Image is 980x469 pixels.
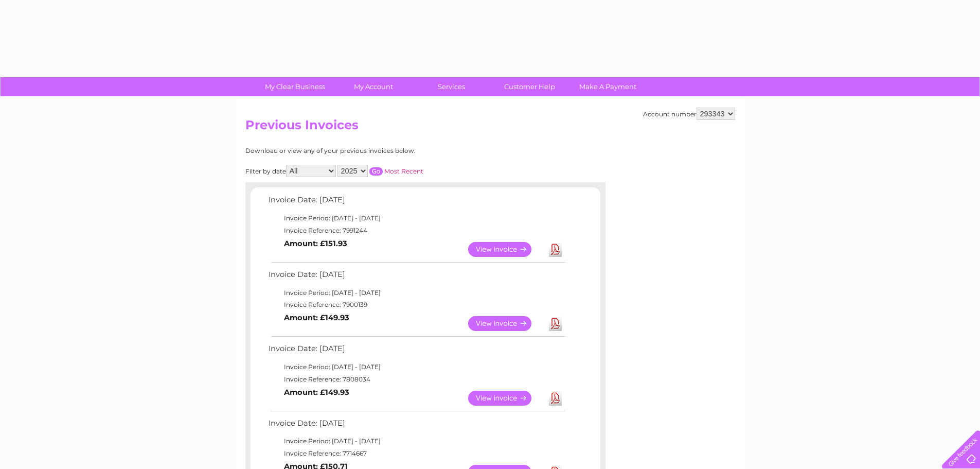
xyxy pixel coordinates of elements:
[468,391,544,406] a: View
[266,447,567,460] td: Invoice Reference: 7714667
[565,77,650,96] a: Make A Payment
[549,391,562,406] a: Download
[468,242,544,257] a: View
[284,388,349,397] b: Amount: £149.93
[331,77,416,96] a: My Account
[253,77,337,96] a: My Clear Business
[487,77,572,96] a: Customer Help
[643,108,735,120] div: Account number
[266,416,567,436] td: Invoice Date: [DATE]
[549,242,562,257] a: Download
[384,167,423,175] a: Most Recent
[266,361,567,373] td: Invoice Period: [DATE] - [DATE]
[284,239,347,248] b: Amount: £151.93
[409,77,494,96] a: Services
[245,165,515,177] div: Filter by date
[284,313,349,322] b: Amount: £149.93
[549,316,562,331] a: Download
[266,287,567,299] td: Invoice Period: [DATE] - [DATE]
[468,316,544,331] a: View
[266,224,567,237] td: Invoice Reference: 7991244
[266,435,567,447] td: Invoice Period: [DATE] - [DATE]
[266,373,567,386] td: Invoice Reference: 7808034
[266,299,567,311] td: Invoice Reference: 7900139
[245,118,735,137] h2: Previous Invoices
[266,212,567,224] td: Invoice Period: [DATE] - [DATE]
[245,147,515,154] div: Download or view any of your previous invoices below.
[266,342,567,361] td: Invoice Date: [DATE]
[266,193,567,212] td: Invoice Date: [DATE]
[266,268,567,287] td: Invoice Date: [DATE]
